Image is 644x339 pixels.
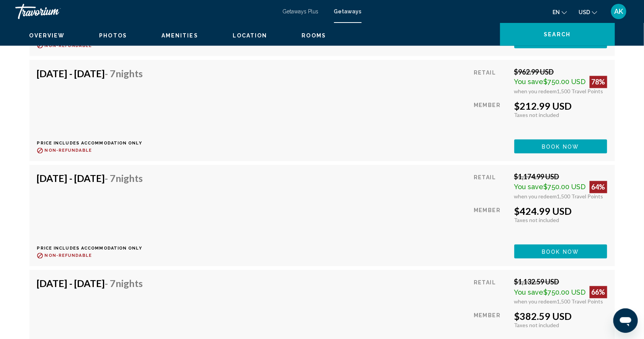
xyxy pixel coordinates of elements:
[105,173,143,184] span: - 7
[514,322,559,329] span: Taxes not included
[615,8,623,15] span: AK
[283,8,319,15] a: Getaways Plus
[474,278,508,305] div: Retail
[116,173,143,184] span: Nights
[544,183,586,191] span: $750.00 USD
[590,286,607,298] div: 66%
[590,181,607,193] div: 64%
[474,68,508,95] div: Retail
[514,206,607,217] div: $424.99 USD
[514,193,557,200] span: when you redeem
[557,193,603,200] span: 1,500 Travel Points
[542,144,579,150] span: Book now
[105,68,143,79] span: - 7
[233,32,267,39] button: Location
[474,101,508,134] div: Member
[99,32,127,39] button: Photos
[37,141,149,146] p: Price includes accommodation only
[514,139,607,154] button: Book now
[514,101,607,112] div: $212.99 USD
[514,289,544,297] span: You save
[474,206,508,239] div: Member
[45,148,92,153] span: Non-refundable
[609,3,629,19] button: User Menu
[590,76,607,88] div: 78%
[500,23,615,46] button: Search
[542,249,579,255] span: Book now
[514,298,557,305] span: when you redeem
[514,311,607,322] div: $382.59 USD
[29,32,65,39] span: Overview
[544,32,571,38] span: Search
[613,308,638,333] iframe: Button to launch messaging window
[37,173,143,184] h4: [DATE] - [DATE]
[557,298,603,305] span: 1,500 Travel Points
[514,78,544,86] span: You save
[105,278,143,289] span: - 7
[514,68,607,76] div: $962.99 USD
[514,88,557,95] span: when you redeem
[116,278,143,289] span: Nights
[15,4,275,19] a: Travorium
[579,6,597,18] button: Change currency
[514,183,544,191] span: You save
[579,9,590,15] span: USD
[553,9,560,15] span: en
[514,245,607,259] button: Book now
[29,32,65,39] button: Overview
[334,8,362,15] a: Getaways
[45,253,92,258] span: Non-refundable
[553,6,567,18] button: Change language
[161,32,198,39] span: Amenities
[37,278,143,289] h4: [DATE] - [DATE]
[514,112,559,118] span: Taxes not included
[37,246,149,251] p: Price includes accommodation only
[302,32,326,39] span: Rooms
[474,173,508,200] div: Retail
[161,32,198,39] button: Amenities
[514,278,607,286] div: $1,132.59 USD
[514,217,559,224] span: Taxes not included
[557,88,603,95] span: 1,500 Travel Points
[116,68,143,79] span: Nights
[514,173,607,181] div: $1,174.99 USD
[544,289,586,297] span: $750.00 USD
[37,68,143,79] h4: [DATE] - [DATE]
[302,32,326,39] button: Rooms
[99,32,127,39] span: Photos
[233,32,267,39] span: Location
[544,78,586,86] span: $750.00 USD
